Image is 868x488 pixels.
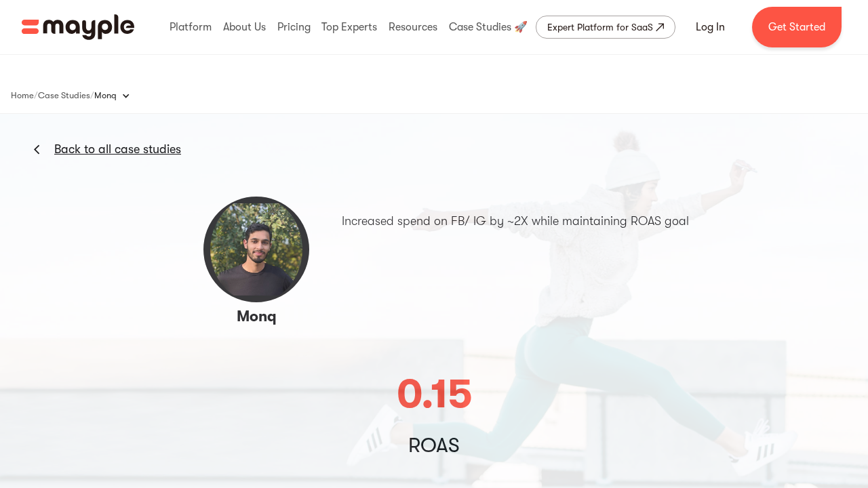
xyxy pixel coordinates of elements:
[38,87,90,104] a: Case Studies
[90,89,94,102] div: /
[22,14,134,40] img: Mayple logo
[318,5,380,49] div: Top Experts
[274,5,314,49] div: Pricing
[54,141,181,157] a: Back to all case studies
[547,19,653,35] div: Expert Platform for SaaS
[752,7,842,47] a: Get Started
[94,89,117,102] div: Monq
[536,16,675,39] a: Expert Platform for SaaS
[34,89,38,102] div: /
[679,11,741,43] a: Log In
[11,87,34,104] a: Home
[385,5,441,49] div: Resources
[22,14,134,40] a: home
[94,82,144,109] div: Monq
[220,5,269,49] div: About Us
[166,5,215,49] div: Platform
